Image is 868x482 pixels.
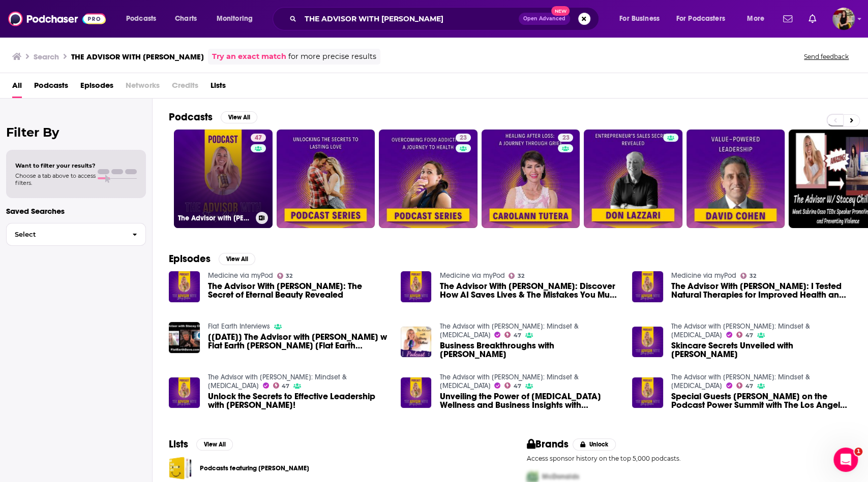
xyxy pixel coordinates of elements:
[208,333,388,350] a: [Oct 25, 2024] The Advisor with Stacey Chillemi w Flat Earth Dave [Flat Earth Dave Interviews 2]
[174,130,273,228] a: 47The Advisor with [PERSON_NAME]: Mindset & [MEDICAL_DATA]
[671,392,852,409] span: Special Guests [PERSON_NAME] on the Podcast Power Summit with The Los Angeles Tribune
[551,6,570,16] span: New
[219,253,255,265] button: View All
[34,77,68,98] a: Podcasts
[169,271,200,302] img: The Advisor With Stacey Chillemi: The Secret of Eternal Beauty Revealed
[80,77,113,98] span: Episodes
[801,52,852,61] button: Send feedback
[217,12,253,26] span: Monitoring
[562,133,569,143] span: 23
[126,12,156,26] span: Podcasts
[6,125,146,140] h2: Filter By
[523,16,565,21] span: Open Advanced
[169,111,213,123] h2: Podcasts
[671,341,852,359] span: Skincare Secrets Unveiled with [PERSON_NAME]
[833,447,858,472] iframe: Intercom live chat
[211,77,226,98] span: Lists
[282,384,289,389] span: 47
[671,373,810,390] a: The Advisor with Stacey Chillemi: Mindset & Self-Improvement
[119,11,169,27] button: open menu
[8,9,106,28] img: Podchaser - Follow, Share and Rate Podcasts
[518,274,524,278] span: 32
[126,77,160,98] span: Networks
[676,12,725,26] span: For Podcasters
[519,13,570,25] button: Open AdvancedNew
[273,382,290,389] a: 47
[612,11,672,27] button: open menu
[740,273,756,279] a: 32
[439,392,620,409] a: Unveiling the Power of Epilepsy Wellness and Business Insights with Stacey Chillemi
[832,8,855,30] img: User Profile
[7,231,124,238] span: Select
[745,333,753,338] span: 47
[671,341,852,359] a: Skincare Secrets Unveiled with Stacey Chillemi
[169,322,200,353] img: [Oct 25, 2024] The Advisor with Stacey Chillemi w Flat Earth Dave [Flat Earth Dave Interviews 2]
[208,322,270,331] a: Flat Earth Interviews
[172,77,198,98] span: Credits
[169,252,211,265] h2: Episodes
[208,373,347,390] a: The Advisor with Stacey Chillemi: Mindset & Self-Improvement
[169,438,233,451] a: ListsView All
[632,377,663,408] a: Special Guests Stacey Chillemi on the Podcast Power Summit with The Los Angeles Tribune
[169,377,200,408] img: Unlock the Secrets to Effective Leadership with Stacey Chillemi!
[178,214,252,222] h3: The Advisor with [PERSON_NAME]: Mindset & [MEDICAL_DATA]
[288,51,376,62] span: for more precise results
[169,252,255,265] a: EpisodesView All
[779,10,796,27] a: Show notifications dropdown
[632,271,663,302] img: The Advisor With Stacey Chillemi: I Tested Natural Therapies for Improved Health and Here's What ...
[804,10,820,27] a: Show notifications dropdown
[208,271,273,280] a: Medicine via myPod
[15,172,96,186] span: Choose a tab above to access filters.
[196,438,233,451] button: View All
[301,11,519,27] input: Search podcasts, credits, & more...
[832,8,855,30] button: Show profile menu
[747,12,764,26] span: More
[750,274,756,278] span: 32
[169,438,188,451] h2: Lists
[439,341,620,359] span: Business Breakthroughs with [PERSON_NAME]
[175,12,197,26] span: Charts
[456,134,471,142] a: 23
[401,377,432,408] a: Unveiling the Power of Epilepsy Wellness and Business Insights with Stacey Chillemi
[401,327,432,358] img: Business Breakthroughs with Stacey Chillemi
[277,273,293,279] a: 32
[255,133,262,143] span: 47
[671,282,852,299] a: The Advisor With Stacey Chillemi: I Tested Natural Therapies for Improved Health and Here's What ...
[542,472,579,481] span: McDonalds
[379,130,477,228] a: 23
[208,392,388,409] span: Unlock the Secrets to Effective Leadership with [PERSON_NAME]!
[169,111,257,123] a: PodcastsView All
[34,52,59,61] h3: Search
[670,11,740,27] button: open menu
[200,463,309,474] a: Podcasts featuring [PERSON_NAME]
[527,438,569,451] h2: Brands
[854,447,862,456] span: 1
[401,271,432,302] a: The Advisor With Stacey Chillemi: Discover How AI Saves Lives & The Mistakes You Must Avoid!
[736,382,753,389] a: 47
[12,77,22,98] a: All
[439,373,578,390] a: The Advisor with Stacey Chillemi: Mindset & Self-Improvement
[504,332,521,338] a: 47
[208,392,388,409] a: Unlock the Secrets to Effective Leadership with Stacey Chillemi!
[671,271,736,280] a: Medicine via myPod
[208,282,388,299] a: The Advisor With Stacey Chillemi: The Secret of Eternal Beauty Revealed
[460,133,467,143] span: 23
[439,322,578,339] a: The Advisor with Stacey Chillemi: Mindset & Self-Improvement
[439,271,504,280] a: Medicine via myPod
[208,333,388,350] span: [[DATE]] The Advisor with [PERSON_NAME] w Flat Earth [PERSON_NAME] [Flat Earth [PERSON_NAME] Inte...
[573,438,616,451] button: Unlock
[439,282,620,299] a: The Advisor With Stacey Chillemi: Discover How AI Saves Lives & The Mistakes You Must Avoid!
[514,384,521,389] span: 47
[212,51,286,62] a: Try an exact match
[504,382,521,389] a: 47
[169,457,192,479] a: Podcasts featuring Stacey Ashley
[6,206,146,216] p: Saved Searches
[221,111,257,123] button: View All
[527,455,852,462] p: Access sponsor history on the top 5,000 podcasts.
[632,327,663,358] img: Skincare Secrets Unveiled with Stacey Chillemi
